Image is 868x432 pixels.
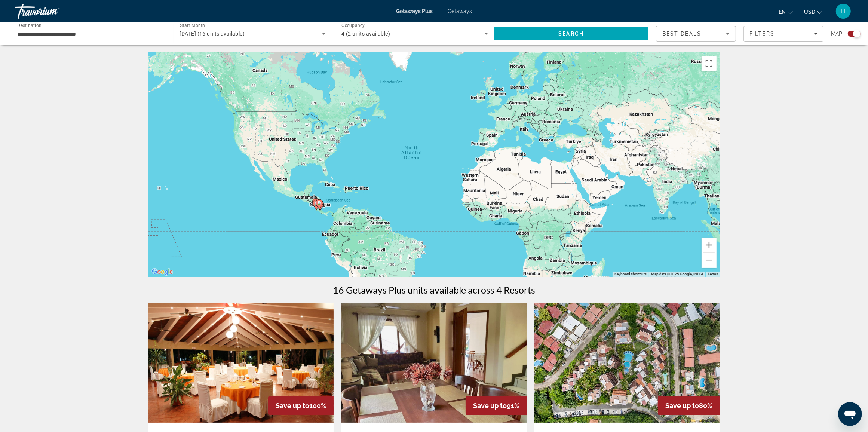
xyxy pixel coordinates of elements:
span: Save up to [665,402,699,410]
button: Keyboard shortcuts [614,272,647,277]
a: Getaways [448,8,472,14]
img: Hotel del Sur [148,303,334,423]
h1: 16 Getaways Plus units available across 4 Resorts [333,284,535,295]
div: 91% [466,396,527,415]
span: Destination [17,23,42,28]
button: Search [494,27,649,40]
span: Occupancy [341,23,365,28]
span: Save up to [276,402,309,410]
mat-select: Sort by [662,29,730,38]
span: Filters [749,31,775,37]
button: Zoom out [702,253,717,268]
span: Map [831,28,842,39]
span: Map data ©2025 Google, INEGI [651,272,703,276]
span: USD [804,9,815,15]
a: Getaways Plus [396,8,433,14]
span: [DATE] (16 units available) [180,31,245,37]
div: 80% [658,396,720,415]
a: Terms (opens in new tab) [708,272,718,276]
button: Change language [779,6,793,17]
button: User Menu [834,3,853,19]
button: Filters [743,26,823,42]
img: Google [150,267,175,277]
span: 4 (2 units available) [341,31,390,37]
img: Taranova-Villas Palmas [341,303,527,423]
span: en [779,9,786,15]
span: Save up to [473,402,507,410]
span: Start Month [180,23,205,28]
span: Search [558,31,584,37]
div: 100% [268,396,334,415]
button: Change currency [804,6,822,17]
button: Toggle fullscreen view [702,56,717,71]
span: IT [840,7,846,15]
img: Sapphire Residences [534,303,720,423]
a: Open this area in Google Maps (opens a new window) [150,267,175,277]
iframe: Button to launch messaging window [838,402,862,426]
span: Best Deals [662,31,701,37]
button: Zoom in [702,238,717,252]
a: Travorium [15,1,90,21]
input: Select destination [17,30,164,39]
